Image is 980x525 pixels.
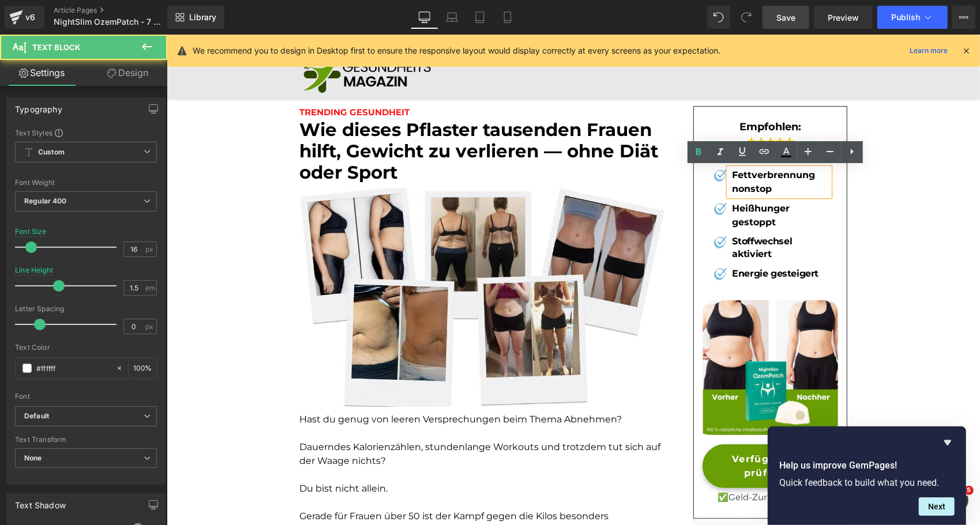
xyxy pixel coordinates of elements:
a: Tablet [466,6,494,29]
a: Mobile [494,6,521,29]
span: 5 [964,486,974,495]
h2: Help us improve GemPages! [779,459,955,473]
p: We recommend you to design in Desktop first to ensure the responsive layout would display correct... [193,44,720,57]
a: Article Pages [54,6,186,15]
div: Line Height [15,266,53,274]
div: Help us improve GemPages! [779,436,955,516]
a: New Library [167,6,224,29]
font: Wie dieses Pflaster tausenden Frauen hilft, Gewicht zu verlieren — ohne Diät oder Sport [133,84,491,149]
a: Learn more [905,44,952,58]
h3: Empfohlen: [545,86,663,99]
div: Font Size [15,228,47,236]
b: Energie gesteigert [565,233,652,244]
span: Preview [828,12,859,24]
a: Laptop [438,6,466,29]
div: Typography [15,98,62,114]
div: Text Color [15,343,157,352]
p: Quick feedback to build what you need. [779,477,955,488]
button: Next question [919,497,955,516]
div: v6 [23,10,37,25]
span: NightSlim OzemPatch - 7 Gründe [54,17,164,27]
input: Color [36,362,110,375]
a: Verfügbarkeit prüfen 👉 [536,410,671,454]
div: Text Shadow [15,494,66,510]
div: Text Transform [15,436,157,444]
b: None [24,454,42,462]
b: Heißhunger gestoppt [565,168,623,193]
b: Stoffwechsel aktiviert [565,201,625,225]
span: Library [189,12,216,22]
span: em [145,284,155,292]
font: Hast du genug von leeren Versprechungen beim Thema Abnehmen? [133,379,455,390]
span: Verfügbarkeit prüfen 👉 [548,418,659,445]
button: Redo [735,6,758,29]
div: Letter Spacing [15,305,157,313]
p: Advertorial [133,6,813,14]
span: 4,8 | 1.897 Bewertungen [562,115,645,124]
b: Custom [38,148,65,157]
span: TRENDING GESUNDHEIT [133,72,243,83]
span: px [145,245,155,253]
span: Publish [891,13,920,22]
button: Undo [707,6,730,29]
font: Dauerndes Kalorienzählen, stundenlange Workouts und trotzdem tut sich auf der Waage nichts? [133,407,494,432]
font: Gerade für Frauen über 50 ist der Kampf gegen die Kilos besonders frustrierend. [133,476,442,501]
i: Default [24,411,49,421]
a: Design [86,60,170,86]
a: Preview [814,6,873,29]
button: More [952,6,975,29]
span: Text Block [32,43,80,52]
div: % [129,358,156,379]
a: Desktop [411,6,438,29]
button: Publish [877,6,948,29]
b: Fettverbrennung nonstop [565,135,648,160]
div: Text Styles [15,128,157,137]
b: Regular 400 [24,197,67,205]
p: ✅Geld-Zurück-Garantie [536,456,671,470]
a: v6 [5,6,44,29]
div: Font [15,392,157,401]
font: Du bist nicht allein. [133,448,221,459]
div: Font Weight [15,179,157,187]
span: px [145,323,155,330]
span: Save [776,12,795,24]
button: Hide survey [941,436,955,450]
